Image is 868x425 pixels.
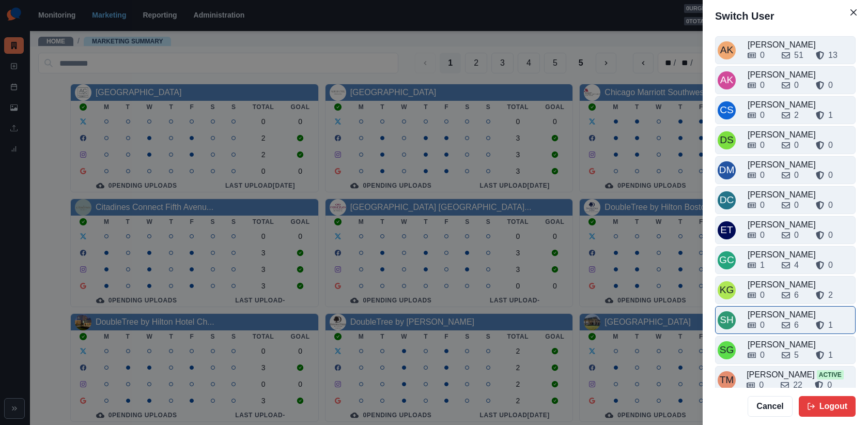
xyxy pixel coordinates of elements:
div: 6 [794,289,799,301]
div: 0 [760,199,765,211]
div: [PERSON_NAME] [748,189,853,201]
div: 0 [794,139,799,151]
div: 0 [760,289,765,301]
div: 0 [828,79,833,92]
button: Cancel [748,396,792,417]
div: 1 [828,319,833,331]
div: [PERSON_NAME] [747,369,853,381]
div: 0 [760,319,765,331]
div: Dakota Saunders [720,128,734,153]
div: 1 [828,349,833,361]
div: 0 [794,229,799,241]
div: 5 [794,349,799,361]
div: Sara Haas [720,308,734,332]
div: Katrina Gallardo [720,278,734,302]
div: 22 [793,379,802,391]
div: [PERSON_NAME] [748,99,853,111]
div: [PERSON_NAME] [748,339,853,351]
div: 13 [828,49,838,62]
div: [PERSON_NAME] [748,159,853,171]
div: 51 [794,49,803,62]
div: Emily Tanedo [720,218,733,242]
div: Sarah Gleason [720,338,734,362]
div: [PERSON_NAME] [748,249,853,261]
div: Alex Kalogeropoulos [720,38,734,63]
div: 0 [828,199,833,211]
div: 2 [828,289,833,301]
div: 6 [794,319,799,331]
span: Active [817,370,844,380]
div: Gizelle Carlos [719,248,734,272]
div: [PERSON_NAME] [748,219,853,231]
div: 0 [760,349,765,361]
button: Logout [799,396,856,417]
div: 0 [828,259,833,271]
div: 0 [760,49,765,62]
div: [PERSON_NAME] [748,309,853,321]
div: [PERSON_NAME] [748,69,853,81]
div: Tony Manalo [720,368,734,392]
button: Close [845,4,862,21]
div: [PERSON_NAME] [748,129,853,141]
div: 4 [794,259,799,271]
div: 1 [828,109,833,122]
div: [PERSON_NAME] [748,279,853,291]
div: 0 [828,229,833,241]
div: 0 [794,79,799,92]
div: 1 [760,259,765,271]
div: 0 [760,169,765,181]
div: Crizalyn Servida [720,98,734,123]
div: David Colangelo [720,188,734,212]
div: 0 [760,79,765,92]
div: 0 [760,109,765,122]
div: 0 [759,379,764,391]
div: [PERSON_NAME] [748,39,853,51]
div: 0 [828,139,833,151]
div: 0 [827,379,832,391]
div: 0 [760,229,765,241]
div: 0 [794,169,799,181]
div: 0 [760,139,765,151]
div: 2 [794,109,799,122]
div: Alicia Kalogeropoulos [720,68,734,93]
div: 0 [828,169,833,181]
div: 0 [794,199,799,211]
div: Darwin Manalo [719,158,735,183]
